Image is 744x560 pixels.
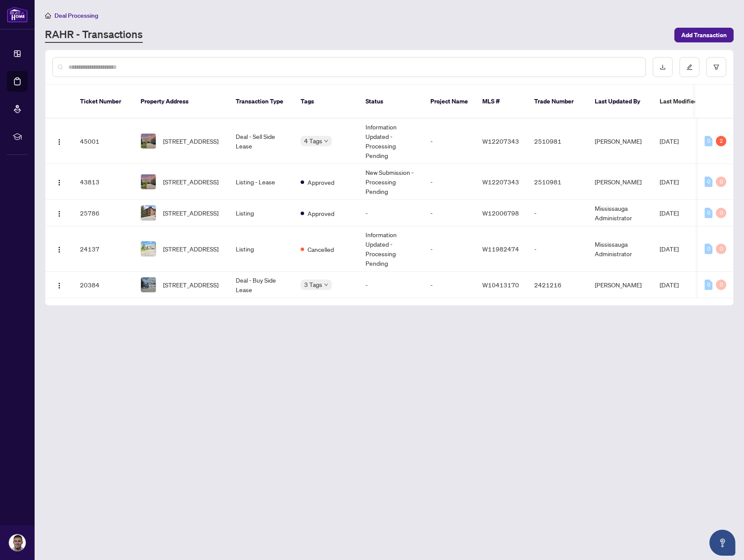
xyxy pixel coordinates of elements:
img: Profile Icon [9,534,26,551]
td: - [423,226,475,272]
td: [PERSON_NAME] [588,164,653,200]
span: W12006798 [482,209,519,217]
img: Logo [56,138,63,145]
span: W11982474 [482,245,519,253]
div: 2 [716,136,726,146]
span: Deal Processing [55,12,98,19]
img: Logo [56,179,63,186]
th: Transaction Type [229,85,294,119]
th: Property Address [134,85,229,119]
span: [STREET_ADDRESS] [163,280,218,290]
span: [STREET_ADDRESS] [163,244,218,254]
button: download [653,57,673,77]
span: W12207343 [482,137,519,145]
button: Open asap [709,530,735,556]
img: thumbnail-img [141,174,156,189]
td: - [359,200,423,226]
td: New Submission - Processing Pending [359,164,423,200]
div: 0 [705,280,712,290]
span: down [324,139,328,143]
span: [DATE] [660,178,679,186]
span: Cancelled [308,245,334,254]
span: 4 Tags [304,136,322,146]
td: Listing [229,200,294,226]
span: [DATE] [660,137,679,145]
span: 3 Tags [304,280,322,290]
span: Last Modified Date [660,97,712,106]
th: Status [359,85,423,119]
span: [DATE] [660,281,679,289]
img: Logo [56,246,63,253]
button: Logo [52,134,66,148]
span: home [45,13,51,19]
span: [STREET_ADDRESS] [163,208,218,218]
td: 45001 [73,119,134,164]
img: logo [7,6,28,23]
td: 2510981 [527,119,588,164]
td: - [423,200,475,226]
span: download [660,64,666,70]
td: - [359,272,423,298]
span: Approved [308,177,334,187]
img: thumbnail-img [141,206,156,220]
button: Logo [52,175,66,189]
div: 0 [716,177,726,187]
td: 24137 [73,226,134,272]
div: 0 [716,208,726,218]
button: Logo [52,278,66,292]
th: Tags [294,85,359,119]
span: [STREET_ADDRESS] [163,136,218,146]
div: 0 [705,208,712,218]
div: 0 [716,244,726,254]
td: - [423,272,475,298]
td: - [423,164,475,200]
span: W12207343 [482,178,519,186]
button: filter [706,57,726,77]
td: - [527,226,588,272]
td: 25786 [73,200,134,226]
button: Add Transaction [674,28,734,42]
th: Last Modified Date [653,85,731,119]
img: Logo [56,210,63,217]
td: - [527,200,588,226]
td: Information Updated - Processing Pending [359,226,423,272]
img: thumbnail-img [141,134,156,148]
span: Approved [308,209,334,218]
span: [STREET_ADDRESS] [163,177,218,187]
td: Information Updated - Processing Pending [359,119,423,164]
div: 0 [705,136,712,146]
td: 43813 [73,164,134,200]
td: Listing [229,226,294,272]
a: RAHR - Transactions [45,27,143,43]
div: 0 [705,177,712,187]
span: edit [686,64,693,70]
button: edit [680,57,699,77]
button: Logo [52,206,66,220]
th: Project Name [423,85,475,119]
th: Trade Number [527,85,588,119]
th: Ticket Number [73,85,134,119]
div: 0 [705,244,712,254]
th: Last Updated By [588,85,653,119]
th: MLS # [475,85,527,119]
img: thumbnail-img [141,241,156,256]
img: thumbnail-img [141,277,156,292]
img: Logo [56,282,63,289]
td: Deal - Buy Side Lease [229,272,294,298]
span: Add Transaction [681,28,727,42]
td: [PERSON_NAME] [588,119,653,164]
button: Logo [52,242,66,256]
td: 20384 [73,272,134,298]
span: down [324,283,328,287]
span: W10413170 [482,281,519,289]
td: Listing - Lease [229,164,294,200]
td: [PERSON_NAME] [588,272,653,298]
td: Deal - Sell Side Lease [229,119,294,164]
td: 2510981 [527,164,588,200]
span: [DATE] [660,245,679,253]
td: Mississauga Administrator [588,200,653,226]
td: 2421216 [527,272,588,298]
span: [DATE] [660,209,679,217]
div: 0 [716,280,726,290]
td: - [423,119,475,164]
